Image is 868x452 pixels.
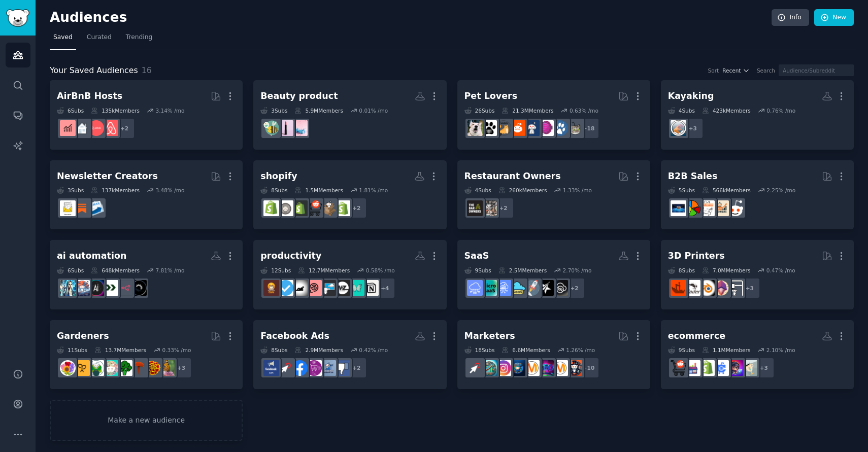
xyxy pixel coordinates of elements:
img: 3Dprinting [727,280,743,296]
div: 9 Sub s [464,267,491,274]
div: 5 Sub s [668,187,695,194]
div: ecommerce [668,330,725,342]
img: ecommerce_growth [685,360,700,376]
a: Info [772,9,809,26]
div: 3 Sub s [57,187,84,194]
img: BeardedDragons [510,120,525,136]
a: SaaS9Subs2.5MMembers2.70% /mo+2NoCodeSaaSSaaSMarketingstartupsmicro_saasSaaSSalesmicrosaasSaaS [457,240,650,309]
img: Affiliatemarketing [481,360,497,376]
img: SEO [538,360,554,376]
div: Search [757,67,775,74]
span: Curated [87,33,112,42]
img: beauty [278,120,293,136]
div: 1.1M Members [702,346,750,354]
img: rentalproperties [74,120,90,136]
a: Curated [83,29,115,50]
a: Saved [50,29,76,50]
img: CatAdvice [495,120,511,136]
img: AiAutomations [88,280,104,296]
img: B_2_B_Selling_Tips [671,200,686,216]
div: 1.26 % /mo [566,346,595,354]
div: + 3 [753,357,775,378]
img: DogAdvice [467,120,483,136]
div: 9 Sub s [668,346,695,354]
div: 13.7M Members [94,346,146,354]
div: 6 Sub s [57,107,84,114]
img: whitewater [671,120,686,136]
img: BeautyBoxes [292,120,308,136]
div: 6 Sub s [57,267,84,274]
div: SaaS [464,250,489,262]
img: digital_marketing [510,360,525,376]
div: 8 Sub s [260,187,287,194]
img: ShopifyeCommerce [278,200,293,216]
img: socialmedia [566,360,582,376]
div: ai automation [57,250,126,262]
img: airbnb_hosts [103,120,118,136]
img: dogs [552,120,568,136]
div: 0.01 % /mo [359,107,388,114]
div: 6.6M Members [502,346,550,354]
img: startups [524,280,540,296]
div: 423k Members [702,107,751,114]
a: Beauty product3Subs5.9MMembers0.01% /moBeautyBoxesbeautyAsianBeauty [253,80,446,150]
img: microsaas [481,280,497,296]
span: Trending [126,33,152,42]
img: insanepeoplefacebook [335,360,350,376]
img: automation [60,280,76,296]
img: aiautomationagency [131,280,147,296]
div: + 2 [493,197,514,219]
div: 3.48 % /mo [155,187,184,194]
img: PPC [467,360,483,376]
img: ecommercemarketing [713,360,729,376]
img: marketing [552,360,568,376]
img: antiwork [292,280,308,296]
div: Gardeners [57,330,109,342]
img: puppy101 [481,120,497,136]
div: 2.9M Members [294,346,343,354]
a: productivity12Subs12.7MMembers0.58% /mo+4NotionadhdwomenMaximizeMeADHDPhdProductivityantiworkgetd... [253,240,446,309]
img: SaaSSales [495,280,511,296]
a: Newsletter Creators3Subs137kMembers3.48% /moEmailmarketingSubstackNewsletters [50,160,243,230]
img: FixMyPrint [671,280,686,296]
img: facebookadsexperts [292,360,308,376]
img: mycology [131,360,147,376]
a: 3D Printers8Subs7.0MMembers0.47% /mo+33Dprinting3Dmodelingblenderender3FixMyPrint [661,240,854,309]
img: MaximizeMe [335,280,350,296]
div: 1.5M Members [294,187,343,194]
div: 648k Members [91,267,140,274]
img: shopify [699,360,715,376]
img: Productivitycafe [263,280,279,296]
img: GummySearch logo [6,9,29,27]
img: Aquariums [538,120,554,136]
img: ScalingFacebookAds [320,360,336,376]
div: Beauty product [260,90,338,102]
div: 4 Sub s [464,187,491,194]
img: B2BSales [685,200,700,216]
img: ADHD [320,280,336,296]
div: 21.3M Members [502,107,553,114]
div: Kayaking [668,90,714,102]
a: Pet Lovers26Subs21.3MMembers0.63% /mo+18catsdogsAquariumsdogswithjobsBeardedDragonsCatAdvicepuppy... [457,80,650,150]
img: ender3 [685,280,700,296]
div: + 2 [346,197,367,219]
a: B2B Sales5Subs566kMembers2.25% /mosalessalestechniquesb2b_salesB2BSalesB_2_B_Selling_Tips [661,160,854,230]
img: gardening [159,360,175,376]
div: + 2 [114,118,135,139]
div: 566k Members [702,187,751,194]
img: dropship [320,200,336,216]
img: Newsletters [60,200,76,216]
div: 2.25 % /mo [766,187,795,194]
img: PPC [278,360,293,376]
div: Restaurant Owners [464,170,561,183]
div: 3.14 % /mo [155,107,184,114]
img: salestechniques [713,200,729,216]
img: AI_Agents [74,280,90,296]
div: 4 Sub s [668,107,695,114]
div: Newsletter Creators [57,170,158,183]
div: + 4 [374,277,395,299]
img: Automate [103,280,118,296]
div: 1.33 % /mo [563,187,592,194]
img: BarOwners [467,200,483,216]
img: ShopifyWebsites [292,200,308,216]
